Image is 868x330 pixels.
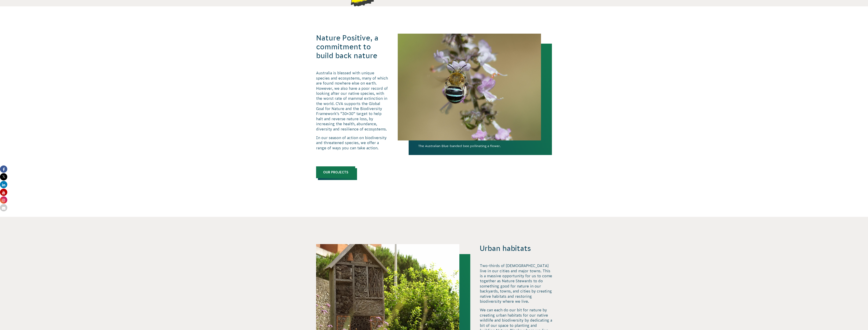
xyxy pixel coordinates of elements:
p: Two-thirds of [DEMOGRAPHIC_DATA] live in our cities and major towns. This is a massive opportunit... [480,263,552,304]
h3: Urban habitats [480,244,552,253]
img: The Australian Blue-banded bee pollinating a flower. [398,34,541,140]
p: Australia is blessed with unique species and ecosystems, many of which are found nowhere else on ... [316,70,388,132]
span: The Australian Blue-banded bee pollinating a flower. [409,143,552,155]
h3: Nature Positive, a commitment to build back nature [316,34,388,60]
p: In our season of action on biodiversity and threatened species, we offer a range of ways you can ... [316,135,388,150]
a: Our Projects [316,166,355,178]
